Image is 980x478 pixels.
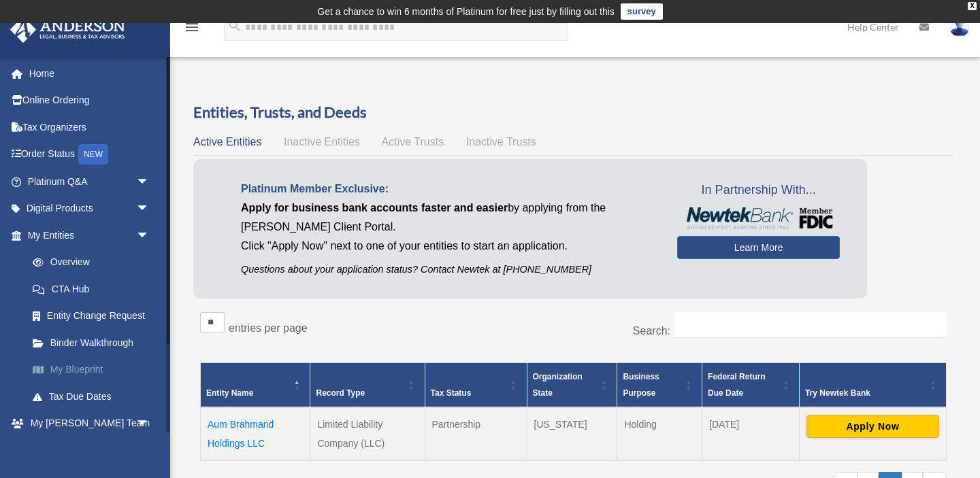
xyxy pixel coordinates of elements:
[708,372,766,398] span: Federal Return Due Date
[136,410,163,438] span: arrow_drop_down
[684,207,833,229] img: NewtekBankLogoSM.png
[799,362,946,407] th: Try Newtek Bank : Activate to sort
[19,275,170,303] a: CTA Hub
[19,249,163,276] a: Overview
[968,2,977,10] div: close
[316,388,365,398] span: Record Type
[466,136,536,148] span: Inactive Trusts
[241,199,657,237] p: by applying from the [PERSON_NAME] Client Portal.
[310,407,425,460] td: Limited Liability Company (LLC)
[241,237,657,256] p: Click "Apply Now" next to one of your entities to start an application.
[677,236,840,259] a: Learn More
[241,261,657,278] p: Questions about your application status? Contact Newtek at [PHONE_NUMBER]
[10,410,170,437] a: My [PERSON_NAME] Teamarrow_drop_down
[284,136,360,148] span: Inactive Entities
[805,385,926,401] div: Try Newtek Bank
[623,372,659,398] span: Business Purpose
[702,362,800,407] th: Federal Return Due Date: Activate to sort
[382,136,444,148] span: Active Trusts
[201,407,310,460] td: Aum Brahmand Holdings LLC
[621,3,663,20] a: survey
[527,407,617,460] td: [US_STATE]
[617,362,702,407] th: Business Purpose: Activate to sort
[806,415,939,438] button: Apply Now
[201,362,310,407] th: Entity Name: Activate to invert sorting
[193,102,953,123] h3: Entities, Trusts, and Deeds
[241,180,657,199] p: Platinum Member Exclusive:
[229,322,308,334] label: entries per page
[633,325,670,337] label: Search:
[10,87,170,114] a: Online Ordering
[206,388,253,398] span: Entity Name
[702,407,800,460] td: [DATE]
[10,195,170,222] a: Digital Productsarrow_drop_down
[136,195,163,223] span: arrow_drop_down
[425,407,527,460] td: Partnership
[527,362,617,407] th: Organization State: Activate to sort
[431,388,472,398] span: Tax Status
[10,141,170,169] a: Order StatusNEW
[10,222,170,249] a: My Entitiesarrow_drop_down
[10,60,170,87] a: Home
[425,362,527,407] th: Tax Status: Activate to sort
[193,136,261,148] span: Active Entities
[227,18,242,33] i: search
[10,114,170,141] a: Tax Organizers
[184,19,200,35] i: menu
[310,362,425,407] th: Record Type: Activate to sort
[949,17,970,37] img: User Pic
[19,383,170,410] a: Tax Due Dates
[136,168,163,196] span: arrow_drop_down
[617,407,702,460] td: Holding
[533,372,583,398] span: Organization State
[136,222,163,250] span: arrow_drop_down
[19,303,170,330] a: Entity Change Request
[10,168,170,195] a: Platinum Q&Aarrow_drop_down
[78,144,108,165] div: NEW
[241,202,508,214] span: Apply for business bank accounts faster and easier
[677,180,840,201] span: In Partnership With...
[184,24,200,35] a: menu
[317,3,615,20] div: Get a chance to win 6 months of Platinum for free just by filling out this
[6,16,129,43] img: Anderson Advisors Platinum Portal
[19,329,170,356] a: Binder Walkthrough
[19,356,170,383] a: My Blueprint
